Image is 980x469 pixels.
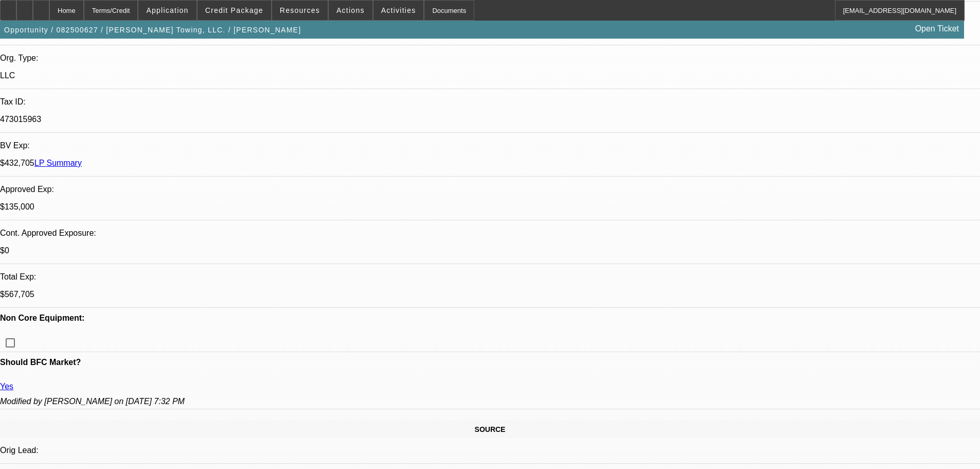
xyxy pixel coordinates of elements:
span: Actions [336,6,365,14]
a: LP Summary [34,159,82,167]
span: Opportunity / 082500627 / [PERSON_NAME] Towing, LLC. / [PERSON_NAME] [4,26,301,34]
span: Application [146,6,188,14]
button: Actions [329,1,372,20]
span: SOURCE [475,425,506,433]
button: Application [138,1,196,20]
span: Activities [381,6,416,14]
button: Resources [272,1,328,20]
a: Open Ticket [911,20,963,38]
span: Resources [280,6,320,14]
button: Credit Package [198,1,271,20]
span: Credit Package [205,6,263,14]
button: Activities [373,1,424,20]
